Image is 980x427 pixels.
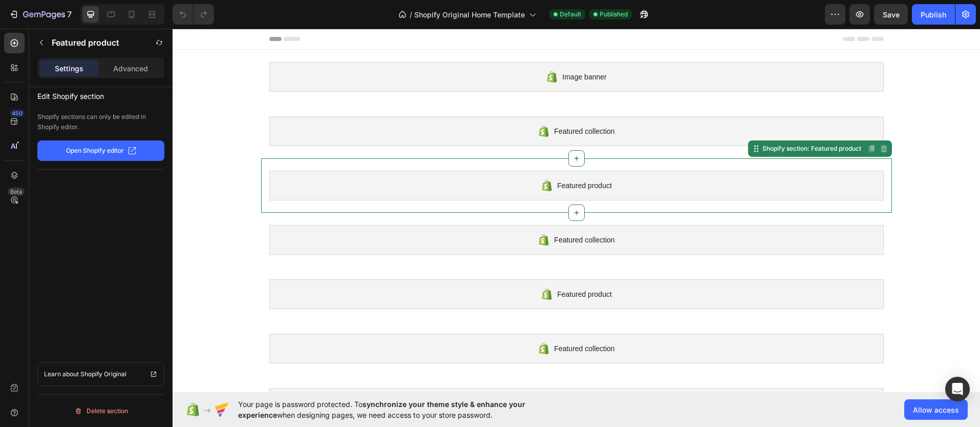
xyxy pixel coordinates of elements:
[913,404,959,415] span: Allow access
[238,399,565,420] span: Your page is password protected. To when designing pages, we need access to your store password.
[560,10,581,19] span: Default
[381,205,442,217] span: Featured collection
[173,4,214,25] div: Undo/Redo
[67,8,72,21] p: 7
[238,400,525,419] span: synchronize your theme style & enhance your experience
[66,146,124,155] p: Open Shopify editor
[44,369,79,379] p: Learn about
[385,259,439,272] span: Featured product
[8,188,25,196] div: Beta
[874,4,908,25] button: Save
[37,362,164,386] a: Learn about Shopify Original
[414,9,525,20] span: Shopify Original Home Template
[600,10,628,19] span: Published
[37,87,164,103] p: Edit Shopify section
[381,96,442,109] span: Featured collection
[37,140,164,161] button: Open Shopify editor
[921,9,946,20] div: Publish
[173,29,980,392] iframe: Design area
[588,115,691,125] div: Shopify section: Featured product
[385,151,439,163] span: Featured product
[10,109,25,117] div: 450
[904,399,968,420] button: Allow access
[4,4,76,25] button: 7
[410,9,412,20] span: /
[37,112,164,132] p: Shopify sections can only be edited in Shopify editor.
[55,63,83,74] p: Settings
[52,36,119,49] p: Featured product
[912,4,955,25] button: Publish
[74,405,128,417] div: Delete section
[80,369,126,379] p: Shopify Original
[945,377,970,401] div: Open Intercom Messenger
[381,314,442,326] span: Featured collection
[113,63,148,74] p: Advanced
[883,10,900,19] span: Save
[390,42,434,54] span: Image banner
[37,403,164,419] button: Delete section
